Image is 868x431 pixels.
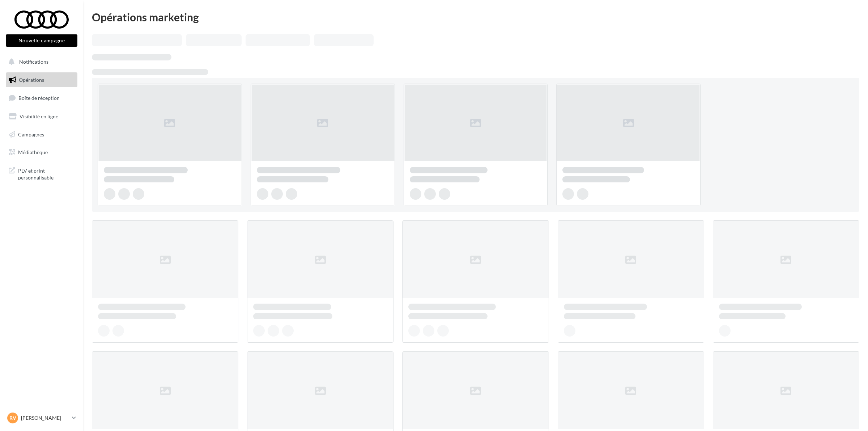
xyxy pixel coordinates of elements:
[4,127,79,142] a: Campagnes
[19,77,44,83] span: Opérations
[92,12,859,22] div: Opérations marketing
[4,54,76,69] button: Notifications
[19,59,48,65] span: Notifications
[4,72,79,88] a: Opérations
[18,131,44,137] span: Campagnes
[6,411,77,425] a: RV [PERSON_NAME]
[18,149,48,155] span: Médiathèque
[18,95,60,101] span: Boîte de réception
[20,113,58,119] span: Visibilité en ligne
[4,109,79,124] a: Visibilité en ligne
[4,90,79,106] a: Boîte de réception
[4,145,79,160] a: Médiathèque
[9,414,16,422] span: RV
[6,34,77,47] button: Nouvelle campagne
[4,163,79,184] a: PLV et print personnalisable
[21,414,69,422] p: [PERSON_NAME]
[18,166,75,181] span: PLV et print personnalisable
